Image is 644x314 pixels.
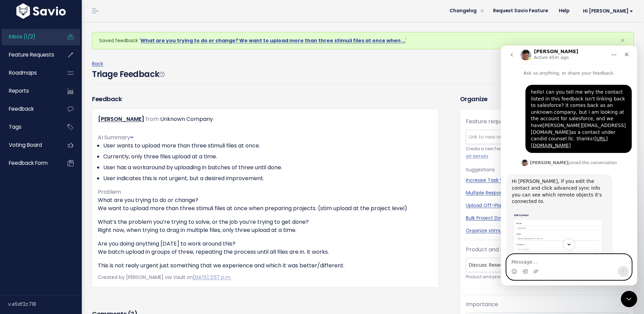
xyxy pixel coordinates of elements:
[103,174,433,183] li: User indicates this is not urgent, but a desired improvement.
[98,218,433,234] p: What’s the problem you’re trying to solve, or the job you’re trying to get done? Right now, when ...
[11,223,16,229] button: Emoji picker
[98,274,231,281] span: Created by [PERSON_NAME] via Vault on
[2,137,57,153] a: Voting Board
[98,240,433,256] p: Are you doing anything [DATE] to work around this? We batch upload in groups of three, repeating ...
[103,163,433,172] li: User has a workaround by uploading in batches of three until done.
[449,9,477,13] span: Changelog
[466,146,622,159] a: create one with all details
[9,123,21,130] span: Tags
[98,196,433,213] p: What are you trying to do or change? We want to upload more than three stimuli files at once when...
[488,6,553,16] a: Request Savio Feature
[103,142,433,150] li: User wants to upload more than three stimuli files at once.
[466,117,509,126] label: Feature request
[466,145,628,160] small: Create a new Feature Request by typing in the dropdown, or .
[92,60,103,67] a: Back
[9,105,34,112] span: Feedback
[9,51,54,58] span: Feature Requests
[9,33,35,40] span: Inbox (1/2)
[11,132,106,159] div: Hi [PERSON_NAME], if you edit the contact and click advanced sync info you can see which remote o...
[553,6,575,16] a: Help
[117,220,128,231] button: Send a message…
[140,37,405,44] a: What are you trying to do or change? We want to upload more than three stimuli files at once when …
[466,227,628,234] a: Organize stimuli (2)
[103,153,433,161] li: Currently, only three files upload at a time.
[21,223,27,229] button: Gif picker
[2,47,57,63] a: Feature Requests
[466,300,498,309] label: Importance
[2,29,57,45] a: Inbox (1/2)
[620,35,625,46] span: ×
[466,177,628,184] a: Increase Task Video Upload Size (1)
[575,6,639,16] a: Hi [PERSON_NAME]
[145,115,159,123] span: from
[2,155,57,171] a: Feedback form
[98,262,433,270] p: This is not realy urgent just something that we experience and which it was better/different.
[92,68,164,80] h4: Triage Feedback
[9,141,42,148] span: Voting Board
[466,258,628,272] span: Discuss: Research Prep & Setup
[32,223,38,229] button: Upload attachment
[98,188,121,196] span: Problem
[466,246,536,254] label: Product and Product Area
[469,134,563,140] span: Link to new or existing feature request...
[98,134,134,141] span: AI Summary
[583,9,633,14] span: Hi [PERSON_NAME]
[6,209,131,220] textarea: Message…
[2,119,57,135] a: Tags
[193,274,231,281] a: [DATE] 2:57 p.m.
[98,115,144,123] a: [PERSON_NAME]
[9,159,48,167] span: Feedback form
[9,87,29,94] span: Reports
[8,295,82,313] div: v.e5df2c718
[2,101,57,117] a: Feedback
[15,3,67,19] img: logo-white.9d6f32f41409.svg
[466,273,628,281] small: Product and product area this feedback relates to
[2,83,57,99] a: Reports
[92,94,122,104] h3: Feedback
[501,46,637,285] iframe: Intercom live chat
[160,114,213,124] div: Unknown Company
[613,32,632,49] button: Close
[460,94,634,104] h3: Organize
[2,65,57,81] a: Roadmaps
[621,291,637,307] iframe: Intercom live chat
[466,166,628,174] p: Suggestions
[466,215,628,222] a: Bulk Project Download (17)
[466,258,614,272] span: Discuss: Research Prep & Setup
[62,193,74,205] button: Scroll to bottom
[9,69,37,76] span: Roadmaps
[466,202,628,209] a: Upload Off-Platform Audio Files (3)
[92,32,634,49] div: Saved feedback ' '
[466,189,628,197] a: Multiple Responses per Task (4)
